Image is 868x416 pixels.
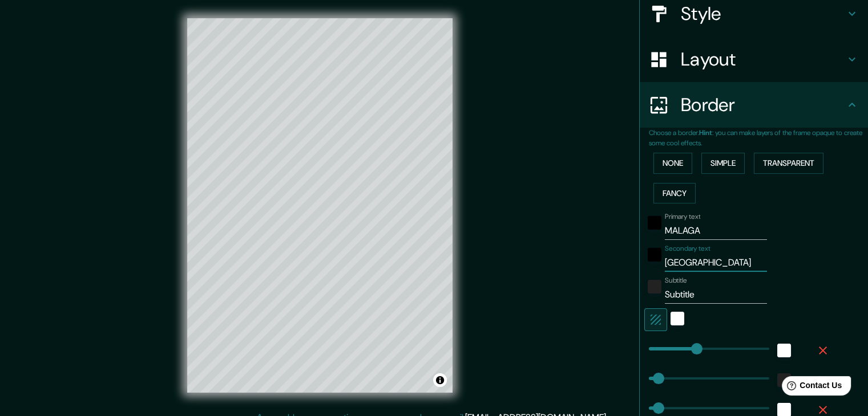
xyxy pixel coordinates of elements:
[640,36,868,82] div: Layout
[433,373,447,387] button: Toggle attribution
[699,128,712,137] b: Hint
[648,280,661,293] button: color-222222
[649,128,868,148] p: Choose a border. : you can make layers of the frame opaque to create some cool effects.
[754,153,823,174] button: Transparent
[665,212,700,222] label: Primary text
[671,312,684,325] button: white
[766,372,855,403] iframe: Help widget launcher
[653,153,692,174] button: None
[681,93,845,116] h4: Border
[640,82,868,128] div: Border
[648,248,661,262] button: black
[777,344,791,357] button: white
[665,276,687,286] label: Subtitle
[653,183,696,204] button: Fancy
[681,2,845,25] h4: Style
[681,48,845,71] h4: Layout
[648,216,661,230] button: black
[665,244,710,254] label: Secondary text
[701,153,745,174] button: Simple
